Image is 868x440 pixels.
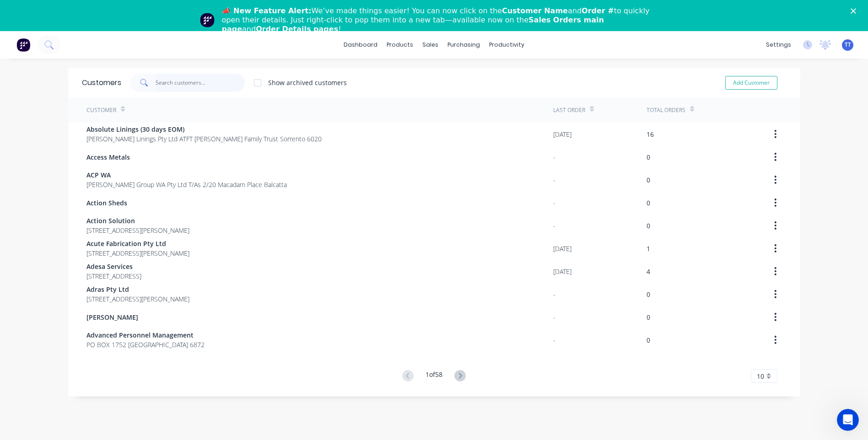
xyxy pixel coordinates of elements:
[86,312,138,322] span: [PERSON_NAME]
[647,244,650,253] div: 1
[553,152,555,162] div: -
[156,74,245,92] input: Search customers...
[200,13,215,27] img: Profile image for Team
[86,198,127,208] span: Action Sheds
[553,175,555,185] div: -
[502,6,568,15] b: Customer Name
[553,312,555,322] div: -
[86,216,189,225] span: Action Solution
[553,106,585,114] div: Last Order
[647,152,650,162] div: 0
[426,370,442,383] div: 1 of 58
[837,409,859,431] iframe: Intercom live chat
[485,38,529,52] div: productivity
[553,198,555,208] div: -
[86,239,189,248] span: Acute Fabrication Pty Ltd
[647,129,654,139] div: 16
[222,6,312,15] b: 📣 New Feature Alert:
[86,170,287,180] span: ACP WA
[256,25,338,33] b: Order Details pages
[86,106,116,114] div: Customer
[86,248,189,258] span: [STREET_ADDRESS][PERSON_NAME]
[86,134,322,144] span: [PERSON_NAME] Linings Pty Ltd ATFT [PERSON_NAME] Family Trust Sorrento 6020
[86,152,130,162] span: Access Metals
[86,262,141,271] span: Adesa Services
[443,38,485,52] div: purchasing
[757,371,764,381] span: 10
[553,290,555,299] div: -
[222,16,604,33] b: Sales Orders main page
[553,221,555,231] div: -
[851,8,860,14] div: Close
[339,38,382,52] a: dashboard
[86,294,189,304] span: [STREET_ADDRESS][PERSON_NAME]
[553,267,571,276] div: [DATE]
[418,38,443,52] div: sales
[647,221,650,231] div: 0
[86,284,189,294] span: Adras Pty Ltd
[86,340,205,349] span: PO BOX 1752 [GEOGRAPHIC_DATA] 6872
[222,6,654,34] div: We’ve made things easier! You can now click on the and to quickly open their details. Just right-...
[86,180,287,189] span: [PERSON_NAME] Group WA Pty Ltd T/As 2/20 Macadam Place Balcatta
[725,76,777,90] button: Add Customer
[647,267,650,276] div: 4
[86,225,189,235] span: [STREET_ADDRESS][PERSON_NAME]
[647,106,685,114] div: Total Orders
[82,77,121,88] div: Customers
[647,198,650,208] div: 0
[647,335,650,345] div: 0
[86,330,205,340] span: Advanced Personnel Management
[582,6,614,15] b: Order #
[268,78,347,87] div: Show archived customers
[647,312,650,322] div: 0
[382,38,418,52] div: products
[845,41,851,49] span: TT
[553,129,571,139] div: [DATE]
[553,335,555,345] div: -
[86,271,141,281] span: [STREET_ADDRESS]
[647,175,650,185] div: 0
[761,38,796,52] div: settings
[647,290,650,299] div: 0
[553,244,571,253] div: [DATE]
[16,38,30,52] img: Factory
[86,124,322,134] span: Absolute Linings (30 days EOM)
